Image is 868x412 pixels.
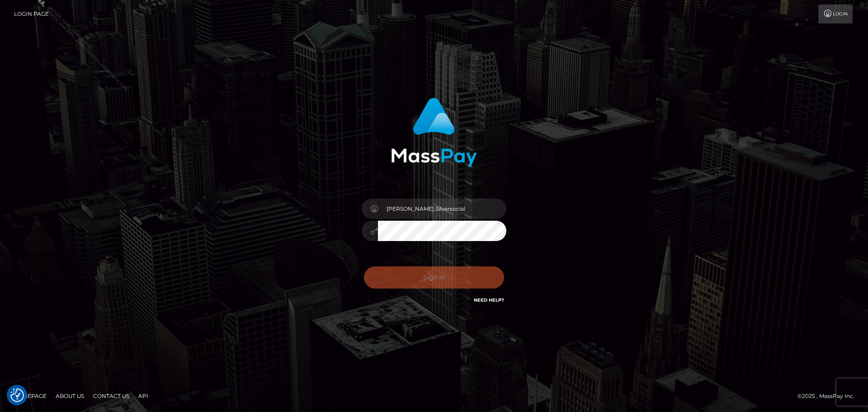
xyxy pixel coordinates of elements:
a: Need Help? [474,297,504,303]
a: Login Page [14,5,49,24]
button: Consent Preferences [10,388,24,402]
div: © 2025 , MassPay Inc. [797,391,861,401]
a: Homepage [10,389,50,403]
a: Login [818,5,853,24]
img: Revisit consent button [10,388,24,402]
a: Contact Us [90,389,133,403]
img: MassPay Login [391,98,477,167]
a: API [135,389,152,403]
a: About Us [52,389,88,403]
input: Username... [378,199,506,219]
